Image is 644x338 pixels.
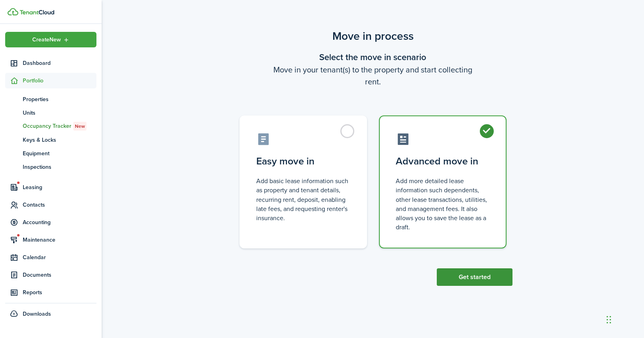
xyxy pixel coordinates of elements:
[23,288,96,297] span: Reports
[23,183,96,191] span: Leasing
[23,163,96,171] span: Inspections
[437,268,512,286] button: Get started
[23,310,51,318] span: Downloads
[234,64,512,88] wizard-step-header-description: Move in your tenant(s) to the property and start collecting rent.
[234,51,512,64] wizard-step-header-title: Select the move in scenario
[23,271,96,279] span: Documents
[23,59,96,67] span: Dashboard
[604,300,644,338] iframe: Chat Widget
[23,136,96,144] span: Keys & Locks
[23,218,96,227] span: Accounting
[23,109,96,117] span: Units
[396,154,490,168] control-radio-card-title: Advanced move in
[5,55,96,71] a: Dashboard
[20,10,54,15] img: TenantCloud
[5,133,96,147] a: Keys & Locks
[396,176,490,232] control-radio-card-description: Add more detailed lease information such dependents, other lease transactions, utilities, and man...
[256,154,350,168] control-radio-card-title: Easy move in
[5,160,96,174] a: Inspections
[23,201,96,209] span: Contacts
[23,149,96,158] span: Equipment
[75,123,85,130] span: New
[5,119,96,133] a: Occupancy TrackerNew
[23,236,96,244] span: Maintenance
[5,92,96,106] a: Properties
[8,8,18,16] img: TenantCloud
[607,308,611,332] div: Drag
[23,253,96,262] span: Calendar
[32,37,61,43] span: Create New
[5,106,96,119] a: Units
[5,147,96,160] a: Equipment
[256,176,350,223] control-radio-card-description: Add basic lease information such as property and tenant details, recurring rent, deposit, enablin...
[5,285,96,300] a: Reports
[23,122,96,131] span: Occupancy Tracker
[23,95,96,104] span: Properties
[5,32,96,47] button: Open menu
[23,76,96,85] span: Portfolio
[234,28,512,45] scenario-title: Move in process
